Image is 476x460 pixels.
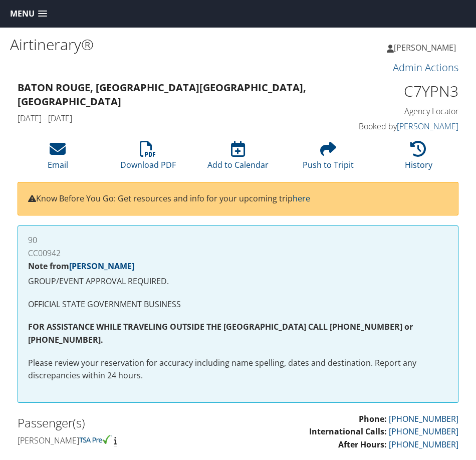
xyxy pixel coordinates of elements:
a: Email [48,146,68,170]
a: here [293,193,310,204]
h1: Airtinerary® [10,34,238,55]
h4: [DATE] - [DATE] [18,113,307,124]
p: GROUP/EVENT APPROVAL REQUIRED. [28,275,448,288]
a: [PHONE_NUMBER] [389,439,458,450]
h1: C7YPN3 [322,81,458,102]
strong: Note from [28,261,134,272]
a: [PHONE_NUMBER] [389,426,458,437]
strong: International Calls: [309,426,387,437]
a: Menu [5,6,52,22]
p: Know Before You Go: Get resources and info for your upcoming trip [28,192,448,205]
strong: Phone: [359,413,387,424]
strong: Baton Rouge, [GEOGRAPHIC_DATA] [GEOGRAPHIC_DATA], [GEOGRAPHIC_DATA] [18,81,306,108]
span: [PERSON_NAME] [394,42,456,53]
h4: Booked by [322,121,458,132]
a: Push to Tripit [303,146,354,170]
h4: [PERSON_NAME] [18,435,230,446]
h4: CC00942 [28,249,448,257]
a: Add to Calendar [207,146,269,170]
strong: After Hours: [338,439,387,450]
a: History [405,146,432,170]
a: [PERSON_NAME] [69,261,134,272]
a: [PERSON_NAME] [387,33,466,63]
a: Download PDF [120,146,176,170]
span: Menu [10,9,35,19]
img: tsa-precheck.png [79,435,112,444]
strong: FOR ASSISTANCE WHILE TRAVELING OUTSIDE THE [GEOGRAPHIC_DATA] CALL [PHONE_NUMBER] or [PHONE_NUMBER]. [28,321,413,345]
a: [PERSON_NAME] [397,121,458,132]
p: Please review your reservation for accuracy including name spelling, dates and destination. Repor... [28,357,448,382]
h4: Agency Locator [322,106,458,117]
a: Admin Actions [393,61,458,74]
p: OFFICIAL STATE GOVERNMENT BUSINESS [28,298,448,311]
h4: 90 [28,236,448,244]
h2: Passenger(s) [18,414,230,431]
a: [PHONE_NUMBER] [389,413,458,424]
